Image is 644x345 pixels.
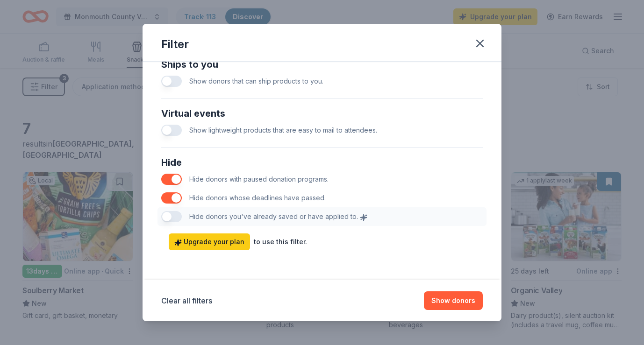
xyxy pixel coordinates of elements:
a: Upgrade your plan [169,233,250,250]
div: Filter [161,37,189,52]
span: Upgrade your plan [174,236,244,247]
span: Hide donors with paused donation programs. [189,175,329,183]
div: Ships to you [161,57,483,72]
span: Hide donors whose deadlines have passed. [189,194,326,202]
span: Show lightweight products that are easy to mail to attendees. [189,126,377,134]
div: to use this filter. [254,236,307,247]
button: Clear all filters [161,295,212,306]
div: Virtual events [161,106,483,121]
div: Hide [161,155,483,170]
span: Show donors that can ship products to you. [189,77,323,85]
button: Show donors [424,291,483,310]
